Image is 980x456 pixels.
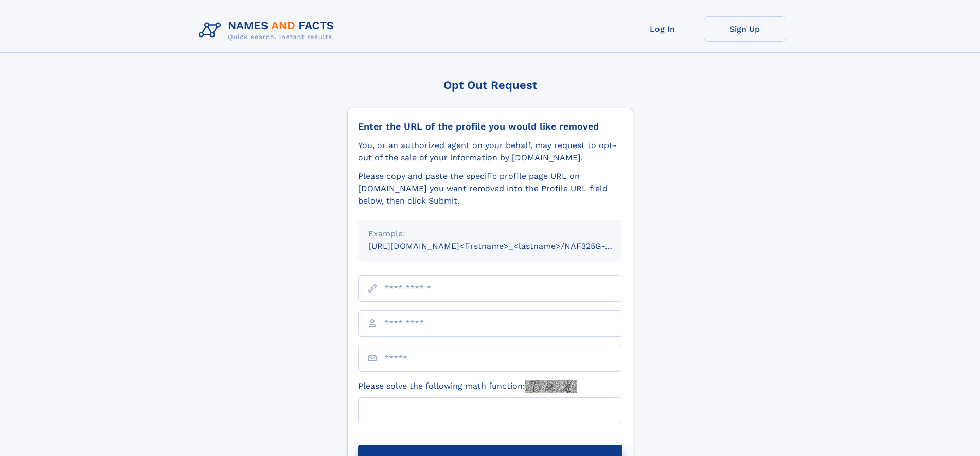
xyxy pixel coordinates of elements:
[347,79,633,92] div: Opt Out Request
[358,139,622,164] div: You, or an authorized agent on your behalf, may request to opt-out of the sale of your informatio...
[194,16,343,44] img: Logo Names and Facts
[358,170,622,207] div: Please copy and paste the specific profile page URL on [DOMAIN_NAME] you want removed into the Pr...
[704,16,786,42] a: Sign Up
[368,228,612,240] div: Example:
[358,121,622,132] div: Enter the URL of the profile you would like removed
[368,241,642,251] small: [URL][DOMAIN_NAME]<firstname>_<lastname>/NAF325G-xxxxxxxx
[621,16,704,42] a: Log In
[358,380,577,393] label: Please solve the following math function:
